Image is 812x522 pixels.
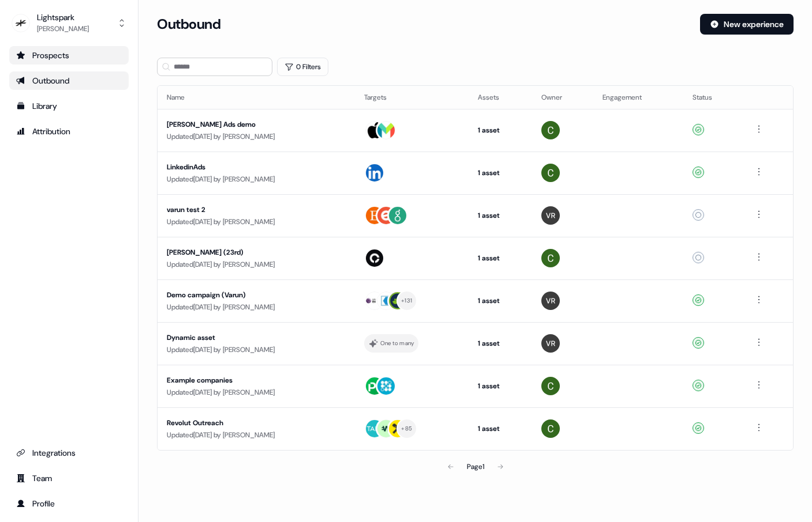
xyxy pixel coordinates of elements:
[167,131,346,142] div: Updated [DATE] by [PERSON_NAME]
[277,58,328,76] button: 0 Filters
[478,167,522,179] div: 1 asset
[16,126,122,137] div: Attribution
[532,86,593,109] th: Owner
[478,338,522,349] div: 1 asset
[541,419,560,438] img: Cayle
[9,71,129,90] a: Go to outbound experience
[167,259,346,270] div: Updated [DATE] by [PERSON_NAME]
[401,423,412,434] div: + 85
[9,9,129,37] button: Lightspark[PERSON_NAME]
[167,301,346,313] div: Updated [DATE] by [PERSON_NAME]
[167,387,346,398] div: Updated [DATE] by [PERSON_NAME]
[478,423,522,434] div: 1 asset
[9,122,129,141] a: Go to attribution
[9,97,129,115] a: Go to templates
[16,50,122,61] div: Prospects
[157,16,220,33] h3: Outbound
[478,124,522,136] div: 1 asset
[167,173,346,185] div: Updated [DATE] by [PERSON_NAME]
[355,86,469,109] th: Targets
[469,86,532,109] th: Assets
[593,86,683,109] th: Engagement
[167,247,346,258] div: [PERSON_NAME] (23rd)
[167,216,346,228] div: Updated [DATE] by [PERSON_NAME]
[167,344,346,355] div: Updated [DATE] by [PERSON_NAME]
[401,296,412,306] div: + 131
[467,461,484,472] div: Page 1
[9,444,129,462] a: Go to integrations
[37,23,89,35] div: [PERSON_NAME]
[158,86,355,109] th: Name
[478,210,522,221] div: 1 asset
[9,46,129,65] a: Go to prospects
[16,100,122,112] div: Library
[167,332,346,343] div: Dynamic asset
[167,429,346,441] div: Updated [DATE] by [PERSON_NAME]
[167,204,346,215] div: varun test 2
[16,75,122,86] div: Outbound
[478,295,522,307] div: 1 asset
[167,417,346,429] div: Revolut Outreach
[541,334,560,353] img: varun
[478,380,522,392] div: 1 asset
[541,206,560,225] img: varun
[16,472,122,484] div: Team
[478,252,522,264] div: 1 asset
[9,494,129,513] a: Go to profile
[541,292,560,310] img: varun
[9,469,129,487] a: Go to team
[167,375,346,386] div: Example companies
[541,121,560,139] img: Cayle
[683,86,743,109] th: Status
[167,119,346,130] div: [PERSON_NAME] Ads demo
[167,161,346,173] div: LinkedinAds
[16,498,122,509] div: Profile
[541,164,560,182] img: Cayle
[700,14,794,35] button: New experience
[541,249,560,267] img: Cayle
[380,338,414,349] div: One to many
[16,447,122,459] div: Integrations
[167,289,346,301] div: Demo campaign (Varun)
[37,12,89,23] div: Lightspark
[541,377,560,395] img: Cayle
